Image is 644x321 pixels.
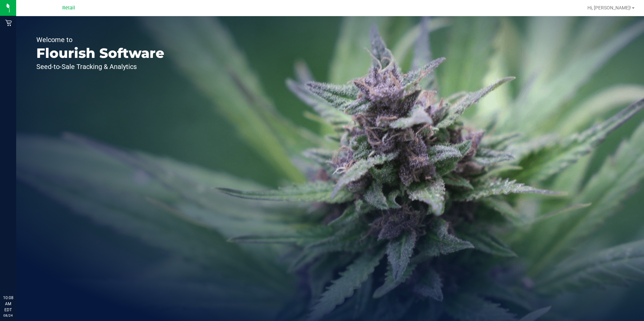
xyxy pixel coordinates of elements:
span: Retail [62,5,75,11]
p: 08/24 [3,313,13,318]
p: 10:08 AM EDT [3,295,13,313]
span: Hi, [PERSON_NAME]! [587,5,631,10]
p: Flourish Software [36,46,164,60]
inline-svg: Retail [5,20,12,26]
p: Seed-to-Sale Tracking & Analytics [36,63,164,70]
p: Welcome to [36,36,164,43]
